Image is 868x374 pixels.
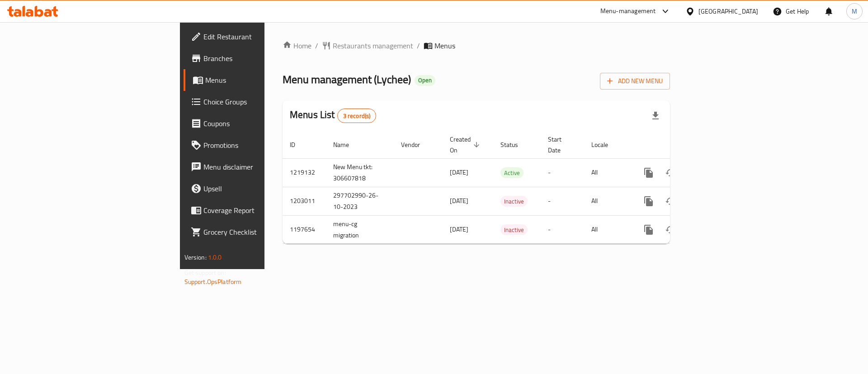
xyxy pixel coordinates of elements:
[208,251,222,263] span: 1.0.0
[591,139,620,150] span: Locale
[500,225,528,235] span: Inactive
[450,134,482,156] span: Created On
[184,199,325,221] a: Coverage Report
[548,134,573,156] span: Start Date
[203,118,318,129] span: Coupons
[607,76,663,87] span: Add New Menu
[203,227,318,237] span: Grocery Checklist
[203,31,318,42] span: Edit Restaurant
[584,215,631,244] td: All
[283,40,670,51] nav: breadcrumb
[500,196,528,207] span: Inactive
[631,131,732,159] th: Actions
[184,178,325,199] a: Upsell
[184,134,325,156] a: Promotions
[184,26,325,47] a: Edit Restaurant
[417,40,420,51] li: /
[698,6,758,16] div: [GEOGRAPHIC_DATA]
[645,105,666,127] div: Export file
[852,6,857,16] span: M
[203,183,318,194] span: Upsell
[500,167,524,178] div: Active
[283,69,411,90] span: Menu management ( Lychee )
[337,109,377,123] div: Total records count
[660,162,681,184] button: Change Status
[600,6,656,17] div: Menu-management
[290,139,307,150] span: ID
[184,47,325,69] a: Branches
[184,221,325,243] a: Grocery Checklist
[203,140,318,151] span: Promotions
[638,162,660,184] button: more
[203,161,318,172] span: Menu disclaimer
[660,219,681,241] button: Change Status
[203,96,318,107] span: Choice Groups
[326,215,394,244] td: menu-cg migration
[638,219,660,241] button: more
[184,251,207,263] span: Version:
[184,267,226,279] span: Get support on:
[205,75,318,85] span: Menus
[500,168,524,178] span: Active
[415,76,435,84] span: Open
[415,75,435,86] div: Open
[660,190,681,212] button: Change Status
[290,108,376,123] h2: Menus List
[203,205,318,216] span: Coverage Report
[184,91,325,113] a: Choice Groups
[184,156,325,178] a: Menu disclaimer
[434,40,455,51] span: Menus
[326,158,394,187] td: New Menu tkt: 306607818
[184,113,325,134] a: Coupons
[338,112,376,120] span: 3 record(s)
[326,187,394,215] td: 297702990-26-10-2023
[600,73,670,90] button: Add New Menu
[500,139,530,150] span: Status
[283,131,732,244] table: enhanced table
[541,158,584,187] td: -
[584,187,631,215] td: All
[541,187,584,215] td: -
[184,69,325,91] a: Menus
[401,139,432,150] span: Vendor
[500,196,528,207] div: Inactive
[333,139,361,150] span: Name
[333,40,413,51] span: Restaurants management
[584,158,631,187] td: All
[322,40,413,51] a: Restaurants management
[450,166,468,178] span: [DATE]
[184,276,242,288] a: Support.OpsPlatform
[450,195,468,207] span: [DATE]
[638,190,660,212] button: more
[541,215,584,244] td: -
[450,223,468,235] span: [DATE]
[203,53,318,64] span: Branches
